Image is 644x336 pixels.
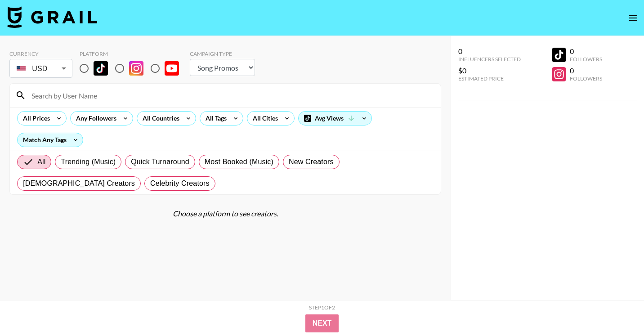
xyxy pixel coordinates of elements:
[80,50,186,57] div: Platform
[9,50,72,57] div: Currency
[200,112,228,125] div: All Tags
[458,56,521,63] div: Influencers Selected
[289,157,334,167] span: New Creators
[11,61,71,76] div: USD
[18,112,52,125] div: All Prices
[129,61,143,76] img: Instagram
[7,6,97,28] img: Grail Talent
[150,178,210,189] span: Celebrity Creators
[37,157,45,167] span: All
[570,75,602,82] div: Followers
[458,66,521,75] div: $0
[624,9,642,27] button: open drawer
[18,133,83,147] div: Match Any Tags
[570,66,602,75] div: 0
[570,56,602,63] div: Followers
[61,157,116,167] span: Trending (Music)
[205,157,273,167] span: Most Booked (Music)
[599,291,633,325] iframe: Drift Widget Chat Controller
[71,112,118,125] div: Any Followers
[23,178,135,189] span: [DEMOGRAPHIC_DATA] Creators
[458,75,521,82] div: Estimated Price
[131,157,189,167] span: Quick Turnaround
[26,88,435,103] input: Search by User Name
[305,314,339,332] button: Next
[9,209,441,218] div: Choose a platform to see creators.
[94,61,108,76] img: TikTok
[137,112,181,125] div: All Countries
[309,304,335,311] div: Step 1 of 2
[190,50,255,57] div: Campaign Type
[165,61,179,76] img: YouTube
[299,112,371,125] div: Avg Views
[570,47,602,56] div: 0
[458,47,521,56] div: 0
[247,112,280,125] div: All Cities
